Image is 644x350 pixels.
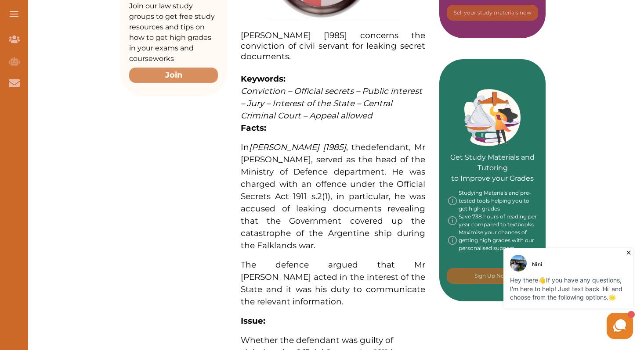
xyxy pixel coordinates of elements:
[241,30,425,61] span: [PERSON_NAME] [1985] concerns the conviction of civil servant for leaking secret documents.
[129,68,218,83] button: Join
[241,260,425,307] span: The defence argued that Mr [PERSON_NAME] acted in the interest of the State and it was his duty t...
[448,229,537,252] div: Maximise your chances of getting high grades with our personalised support
[464,89,521,146] img: Green card image
[346,142,365,152] span: , the
[454,9,532,17] p: Sell your study materials now
[241,86,422,121] span: Conviction – Official secrets – Public interest – Jury – Interest of the State – Central Criminal...
[448,229,457,252] img: info-img
[448,213,537,229] div: Save 738 hours of reading per year compared to textbooks
[241,142,425,250] span: defendant, Mr [PERSON_NAME], served as the head of the Ministry of Defence department. He was cha...
[241,74,286,84] strong: Keywords:
[241,123,266,133] strong: Facts:
[447,5,538,21] button: [object Object]
[448,189,537,213] div: Studying Materials and pre-tested tools helping you to get high grades
[448,128,537,184] p: Get Study Materials and Tutoring to Improve your Grades
[241,142,346,152] span: In
[249,142,346,152] span: [PERSON_NAME] [1985]
[241,316,265,326] strong: Issue:
[448,213,457,229] img: info-img
[448,189,457,213] img: info-img
[129,1,218,64] p: Join our law study groups to get free study resources and tips on how to get high grades in your ...
[433,246,635,341] iframe: HelpCrunch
